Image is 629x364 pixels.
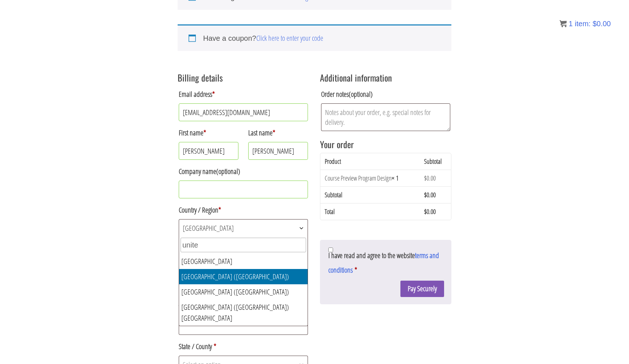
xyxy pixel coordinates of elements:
span: Country / Region [179,219,308,237]
h3: Additional information [320,73,451,82]
td: Course Preview Program Design [320,170,420,186]
div: Have a coupon? [178,24,451,51]
span: item: [575,20,590,28]
li: [GEOGRAPHIC_DATA] ([GEOGRAPHIC_DATA]) [179,269,308,284]
button: Pay Securely [400,281,444,297]
span: Croatia [179,219,308,237]
abbr: required [355,265,357,275]
span: $ [424,174,427,182]
h3: Billing details [178,73,309,82]
bdi: 0.00 [424,207,436,216]
span: 1 [569,20,573,28]
label: Order notes [321,87,450,102]
span: $ [593,20,597,28]
span: I have read and agree to the website [328,250,439,275]
h3: Your order [320,139,451,149]
bdi: 0.00 [424,190,436,199]
label: Last name [248,126,308,140]
li: [GEOGRAPHIC_DATA] [179,254,308,269]
th: Subtotal [320,186,420,203]
label: Email address [179,87,308,102]
a: Click here to enter your code [256,33,323,43]
span: (optional) [349,89,373,99]
label: First name [179,126,238,140]
li: [GEOGRAPHIC_DATA] ([GEOGRAPHIC_DATA]) [179,284,308,300]
input: I have read and agree to the websiteterms and conditions * [328,248,333,252]
a: terms and conditions [328,250,439,275]
th: Product [320,153,420,170]
span: $ [424,207,427,216]
label: Company name [179,164,308,179]
span: (optional) [216,166,240,176]
th: Total [320,203,420,220]
label: Country / Region [179,203,308,217]
th: Subtotal [420,153,451,170]
strong: × 1 [392,174,399,182]
bdi: 0.00 [593,20,611,28]
a: 1 item: $0.00 [559,20,611,28]
label: State / County [179,339,308,354]
span: $ [424,190,427,199]
img: icon11.png [559,20,567,27]
li: [GEOGRAPHIC_DATA] ([GEOGRAPHIC_DATA]) [GEOGRAPHIC_DATA] [179,300,308,326]
bdi: 0.00 [424,174,436,182]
